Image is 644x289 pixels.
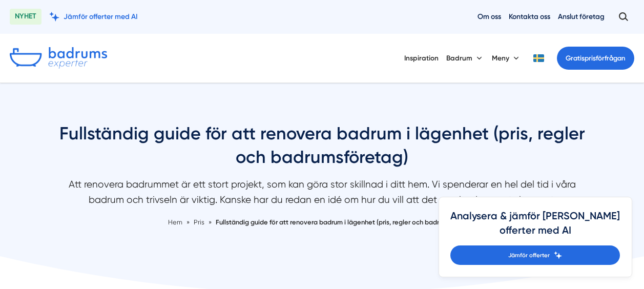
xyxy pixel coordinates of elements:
[446,45,484,71] button: Badrum
[209,217,212,228] span: »
[492,45,521,71] button: Meny
[450,245,620,265] a: Jämför offerter
[450,209,620,245] h4: Analysera & jämför [PERSON_NAME] offerter med AI
[51,122,594,177] h1: Fullständig guide för att renovera badrum i lägenhet (pris, regler och badrumsföretag)
[51,177,594,212] p: Att renovera badrummet är ett stort projekt, som kan göra stor skillnad i ditt hem. Vi spenderar ...
[558,12,605,22] a: Anslut företag
[557,47,634,70] a: Gratisprisförfrågan
[64,12,138,22] span: Jämför offerter med AI
[10,9,41,25] span: NYHET
[194,218,206,226] a: Pris
[508,251,550,260] span: Jämför offerter
[216,218,476,226] a: Fullständig guide för att renovera badrum i lägenhet (pris, regler och badrumsföretag)
[10,47,107,69] img: Badrumsexperter.se logotyp
[194,218,204,226] span: Pris
[49,12,138,22] a: Jämför offerter med AI
[509,12,550,22] a: Kontakta oss
[477,12,501,22] a: Om oss
[168,218,182,226] a: Hem
[566,54,585,62] span: Gratis
[186,217,190,228] span: »
[404,45,439,71] a: Inspiration
[51,217,594,228] nav: Breadcrumb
